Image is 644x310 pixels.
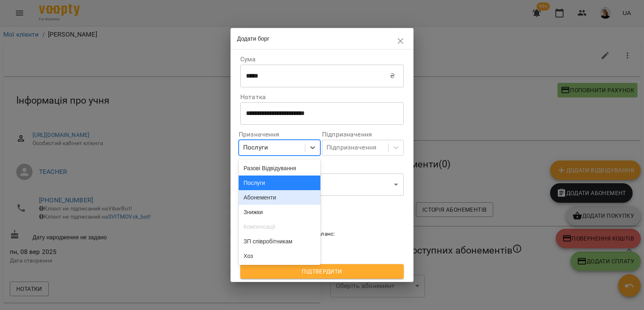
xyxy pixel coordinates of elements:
[239,219,320,234] div: Компенсації
[239,234,320,249] div: ЗП співробітникам
[243,143,268,153] div: Послуги
[239,131,320,138] label: Призначення
[390,71,395,81] p: ₴
[240,56,404,63] label: Сума
[239,161,320,176] div: Разові Відвідування
[294,228,350,249] div: 0
[237,35,270,42] span: Додати борг
[247,267,397,276] span: Підтвердити
[322,131,404,138] label: Підпризначення
[239,190,320,205] div: Абонементи
[326,143,376,153] div: Підпризначення
[240,264,404,279] button: Підтвердити
[240,162,404,171] label: Каса
[239,205,320,219] div: Знижки
[239,176,320,190] div: Послуги
[296,230,348,238] h6: Новий Баланс :
[240,94,404,100] label: Нотатка
[239,249,320,263] div: Хоз
[240,202,404,209] label: Вказати дату сплати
